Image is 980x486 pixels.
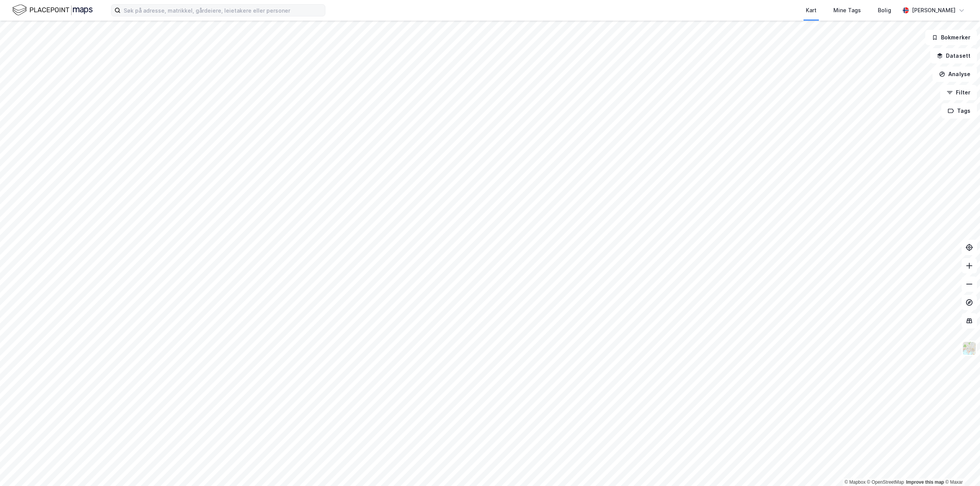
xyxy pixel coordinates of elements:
[942,449,980,486] iframe: Chat Widget
[806,6,817,15] div: Kart
[912,6,955,15] div: [PERSON_NAME]
[942,449,980,486] div: Kontrollprogram for chat
[833,6,861,15] div: Mine Tags
[121,5,325,16] input: Søk på adresse, matrikkel, gårdeiere, leietakere eller personer
[12,3,93,17] img: logo.f888ab2527a4732fd821a326f86c7f29.svg
[878,6,891,15] div: Bolig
